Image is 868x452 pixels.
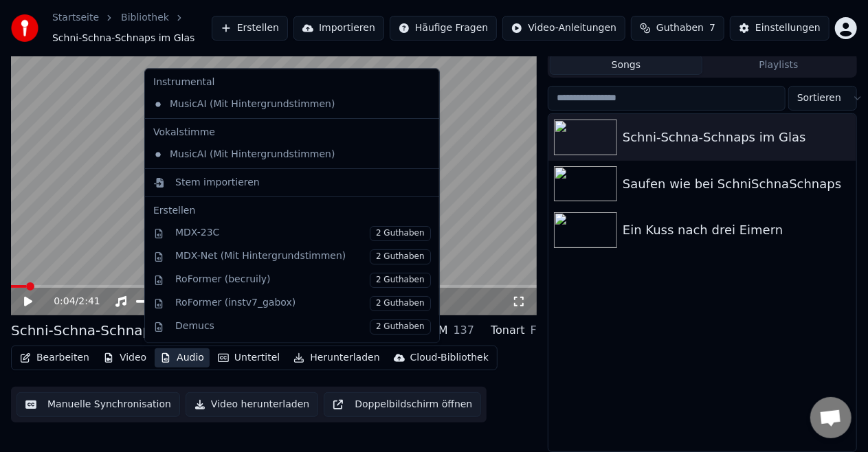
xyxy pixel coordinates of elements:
[175,319,431,335] div: Demucs
[656,21,704,35] span: Guthaben
[54,295,75,308] span: 0:04
[212,348,285,368] button: Untertitel
[288,348,385,368] button: Herunterladen
[370,249,431,264] span: 2 Guthaben
[623,128,851,147] div: Schni-Schna-Schnaps im Glas
[121,11,169,25] a: Bibliothek
[11,14,38,42] img: youka
[155,348,210,368] button: Audio
[16,392,180,417] button: Manuelle Synchronisation
[78,295,100,308] span: 2:41
[631,16,724,41] button: Guthaben7
[390,16,498,41] button: Häufige Fragen
[153,204,431,218] div: Erstellen
[324,392,481,417] button: Doppelbildschirm öffnen
[175,226,431,241] div: MDX-23C
[370,296,431,311] span: 2 Guthaben
[186,392,318,417] button: Video herunterladen
[797,91,841,105] span: Sortieren
[14,348,95,368] button: Bearbeiten
[531,322,537,339] div: F
[502,16,625,41] button: Video-Anleitungen
[98,348,152,368] button: Video
[623,221,851,240] div: Ein Kuss nach drei Eimern
[148,93,416,115] div: MusicAI (Mit Hintergrundstimmen)
[175,296,431,311] div: RoFormer (instv7_gabox)
[730,16,830,41] button: Einstellungen
[293,16,384,41] button: Importieren
[370,226,431,241] span: 2 Guthaben
[810,397,852,438] div: Chat öffnen
[410,351,489,365] div: Cloud-Bibliothek
[370,319,431,335] span: 2 Guthaben
[52,11,212,45] nav: breadcrumb
[52,32,194,45] span: Schni-Schna-Schnaps im Glas
[54,295,87,308] div: /
[623,174,851,194] div: Saufen wie bei SchniSchnaSchnaps
[175,273,431,288] div: RoFormer (becruily)
[52,11,99,25] a: Startseite
[755,21,821,35] div: Einstellungen
[175,249,431,264] div: MDX-Net (Mit Hintergrundstimmen)
[148,122,436,144] div: Vokalstimme
[11,321,214,340] div: Schni-Schna-Schnaps im Glas
[148,144,416,166] div: MusicAI (Mit Hintergrundstimmen)
[175,176,260,190] div: Stem importieren
[212,16,288,41] button: Erstellen
[491,322,525,339] div: Tonart
[709,21,715,35] span: 7
[148,71,436,93] div: Instrumental
[370,273,431,288] span: 2 Guthaben
[702,55,855,75] button: Playlists
[550,55,702,75] button: Songs
[454,322,475,339] div: 137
